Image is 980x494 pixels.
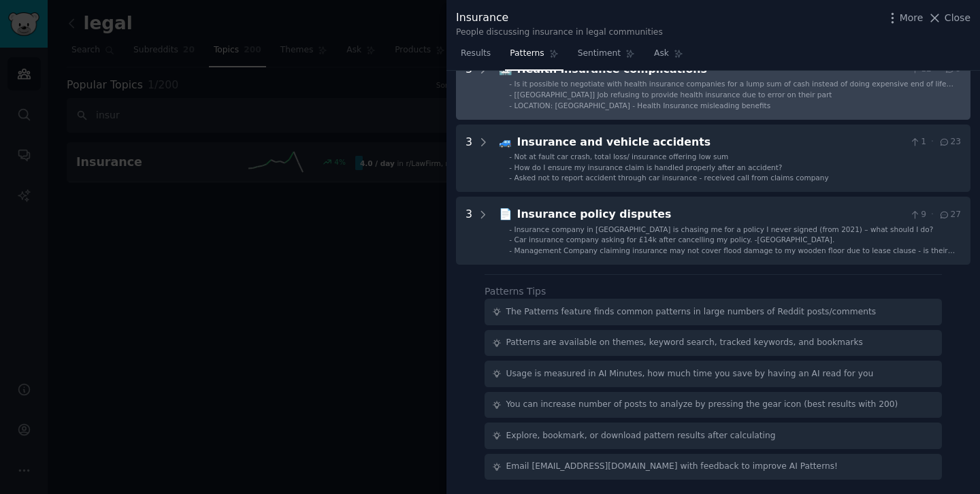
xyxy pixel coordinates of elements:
span: Ask [654,48,669,60]
div: - [509,173,512,182]
div: - [509,101,512,110]
span: Results [461,48,491,60]
div: The Patterns feature finds common patterns in large numbers of Reddit posts/comments [506,306,877,318]
span: 🚙 [499,135,512,148]
div: - [509,163,512,172]
div: - [509,225,512,234]
span: 23 [938,136,961,148]
span: Management Company claiming insurance may not cover flood damage to my wooden floor due to lease ... [514,246,955,264]
div: You can increase number of posts to analyze by pressing the gear icon (best results with 200) [506,399,898,411]
span: 📄 [499,208,512,220]
div: 3 [465,206,472,255]
a: Sentiment [573,43,640,71]
div: Explore, bookmark, or download pattern results after calculating [506,430,776,442]
div: - [509,79,512,88]
span: 🏥 [499,63,512,76]
span: Close [945,11,970,25]
button: More [885,11,924,25]
div: - [509,246,512,255]
div: - [509,90,512,99]
div: 3 [465,61,472,110]
span: 1 [909,136,926,148]
span: Asked not to report accident through car insurance - received call from claims company [514,174,829,182]
div: 3 [465,134,472,183]
span: · [931,136,934,148]
div: Insurance policy disputes [517,206,904,223]
span: 9 [909,209,926,221]
div: Usage is measured in AI Minutes, how much time you save by having an AI read for you [506,368,874,380]
span: How do I ensure my insurance claim is handled properly after an accident? [514,163,783,171]
span: Patterns [510,48,544,60]
label: Patterns Tips [485,286,546,297]
div: Insurance [456,10,663,27]
div: Email [EMAIL_ADDRESS][DOMAIN_NAME] with feedback to improve AI Patterns! [506,461,838,473]
a: Ask [649,43,688,71]
span: Insurance company in [GEOGRAPHIC_DATA] is chasing me for a policy I never signed (from 2021) – wh... [514,225,934,233]
div: Patterns are available on themes, keyword search, tracked keywords, and bookmarks [506,337,863,349]
div: - [509,152,512,161]
span: 27 [938,209,961,221]
div: - [509,235,512,244]
button: Close [928,11,970,25]
span: More [900,11,924,25]
span: LOCATION: [GEOGRAPHIC_DATA] - Health Insurance misleading benefits [514,101,771,110]
span: Is it possible to negotiate with health insurance companies for a lump sum of cash instead of doi... [514,80,953,97]
span: Not at fault car crash, total loss/ insurance offering low sum [514,152,729,161]
div: People discussing insurance in legal communities [456,27,663,39]
a: Patterns [505,43,563,71]
div: Insurance and vehicle accidents [517,134,904,151]
span: [[GEOGRAPHIC_DATA]] Job refusing to provide health insurance due to error on their part [514,90,832,99]
span: Car insurance company asking for £14k after cancelling my policy. -[GEOGRAPHIC_DATA]. [514,235,835,244]
a: Results [456,43,495,71]
span: · [931,209,934,221]
span: Sentiment [578,48,621,60]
